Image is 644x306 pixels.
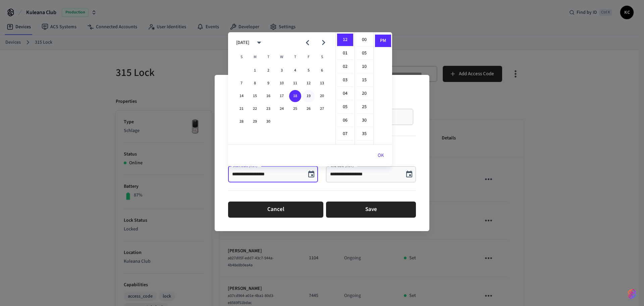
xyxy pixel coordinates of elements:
button: 13 [316,77,328,89]
span: Wednesday [276,50,288,64]
div: [DATE] [236,39,249,46]
ul: Select meridiem [373,32,392,144]
button: 22 [249,103,261,115]
button: Choose date, selected date is Sep 18, 2025 [402,168,416,181]
button: 6 [316,64,328,77]
button: 2 [262,64,274,77]
span: Saturday [316,50,328,64]
ul: Select hours [336,32,355,144]
label: Start Date (HST) [233,163,259,168]
li: 10 minutes [356,60,372,73]
li: 7 hours [337,128,353,140]
button: 27 [316,103,328,115]
button: 8 [249,77,261,89]
button: Save [326,202,416,218]
button: 29 [249,116,261,128]
li: 0 minutes [356,34,372,46]
button: 25 [289,103,301,115]
button: 19 [303,90,315,102]
button: 4 [289,64,301,77]
button: 12 [303,77,315,89]
button: 10 [276,77,288,89]
button: 5 [303,64,315,77]
li: 5 hours [337,101,353,114]
button: Cancel [228,202,323,218]
button: 16 [262,90,274,102]
label: End Date (HST) [331,163,355,168]
button: Previous month [300,35,315,50]
li: 35 minutes [356,128,372,140]
li: 25 minutes [356,101,372,114]
button: 14 [235,90,248,102]
li: 20 minutes [356,87,372,100]
li: 8 hours [337,141,353,154]
li: 30 minutes [356,114,372,127]
li: 1 hours [337,47,353,60]
button: 24 [276,103,288,115]
button: 7 [235,77,248,89]
button: Choose date, selected date is Sep 18, 2025 [305,168,318,181]
li: 6 hours [337,114,353,127]
li: 5 minutes [356,47,372,60]
li: 40 minutes [356,141,372,154]
button: 1 [249,64,261,77]
button: 11 [289,77,301,89]
button: 15 [249,90,261,102]
button: calendar view is open, switch to year view [251,35,267,50]
li: 4 hours [337,87,353,100]
ul: Select minutes [355,32,373,144]
span: Tuesday [262,50,274,64]
button: 17 [276,90,288,102]
button: 30 [262,116,274,128]
span: Friday [303,50,315,64]
span: Sunday [235,50,248,64]
button: Next month [316,35,331,50]
li: 15 minutes [356,74,372,87]
li: PM [375,35,391,47]
button: 23 [262,103,274,115]
button: 26 [303,103,315,115]
button: 21 [235,103,248,115]
button: 18 [289,90,301,102]
button: OK [370,147,392,164]
li: 3 hours [337,74,353,87]
button: 20 [316,90,328,102]
button: 28 [235,116,248,128]
button: 9 [262,77,274,89]
span: Thursday [289,50,301,64]
span: Monday [249,50,261,64]
li: 12 hours [337,34,353,46]
img: SeamLogoGradient.69752ec5.svg [628,289,636,299]
button: 3 [276,64,288,77]
li: 2 hours [337,60,353,73]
